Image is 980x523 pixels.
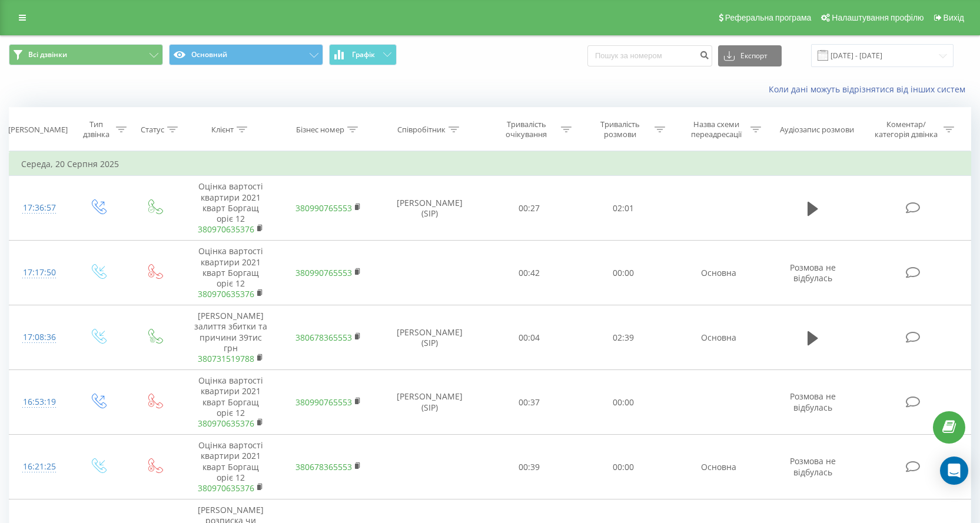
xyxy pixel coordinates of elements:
[141,125,164,135] div: Статус
[295,461,352,472] a: 380678365553
[198,288,254,299] a: 380970635376
[198,224,254,235] a: 380970635376
[944,13,964,22] span: Вихід
[9,44,163,65] button: Всі дзвінки
[21,261,58,284] div: 17:17:50
[670,435,768,499] td: Основна
[685,119,748,139] div: Назва схеми переадресації
[718,45,782,66] button: Експорт
[790,391,836,412] span: Розмова не відбулась
[482,241,576,305] td: 00:42
[940,457,968,485] div: Open Intercom Messenger
[576,435,670,499] td: 00:00
[9,152,971,176] td: Середа, 20 Серпня 2025
[198,482,254,494] a: 380970635376
[576,241,670,305] td: 00:00
[182,241,280,305] td: Оцінка вартості квартири 2021 кварт Боргащ оріє 12
[169,44,323,65] button: Основний
[377,305,483,370] td: [PERSON_NAME] (SIP)
[8,125,68,135] div: [PERSON_NAME]
[790,455,836,477] span: Розмова не відбулась
[295,202,352,214] a: 380990765553
[589,119,652,139] div: Тривалість розмови
[872,119,941,139] div: Коментар/категорія дзвінка
[211,125,234,135] div: Клієнт
[397,125,446,135] div: Співробітник
[182,176,280,241] td: Оцінка вартості квартири 2021 кварт Боргащ оріє 12
[790,262,836,284] span: Розмова не відбулась
[296,125,344,135] div: Бізнес номер
[21,391,58,414] div: 16:53:19
[182,435,280,499] td: Оцінка вартості квартири 2021 кварт Боргащ оріє 12
[482,176,576,241] td: 00:27
[587,45,712,66] input: Пошук за номером
[482,305,576,370] td: 00:04
[670,305,768,370] td: Основна
[576,176,670,241] td: 02:01
[295,397,352,408] a: 380990765553
[21,196,58,219] div: 17:36:57
[21,326,58,349] div: 17:08:36
[198,418,254,429] a: 380970635376
[295,267,352,278] a: 380990765553
[482,435,576,499] td: 00:39
[182,305,280,370] td: [PERSON_NAME] залиття збитки та причини 39тис грн
[725,13,812,22] span: Реферальна програма
[329,44,397,65] button: Графік
[28,50,67,59] span: Всі дзвінки
[182,370,280,435] td: Оцінка вартості квартири 2021 кварт Боргащ оріє 12
[769,84,971,95] a: Коли дані можуть відрізнятися вiд інших систем
[832,13,923,22] span: Налаштування профілю
[482,370,576,435] td: 00:37
[377,370,483,435] td: [PERSON_NAME] (SIP)
[377,176,483,241] td: [PERSON_NAME] (SIP)
[576,370,670,435] td: 00:00
[670,241,768,305] td: Основна
[198,353,254,364] a: 380731519788
[352,51,375,59] span: Графік
[79,119,112,139] div: Тип дзвінка
[495,119,558,139] div: Тривалість очікування
[780,125,854,135] div: Аудіозапис розмови
[21,455,58,478] div: 16:21:25
[576,305,670,370] td: 02:39
[295,332,352,343] a: 380678365553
